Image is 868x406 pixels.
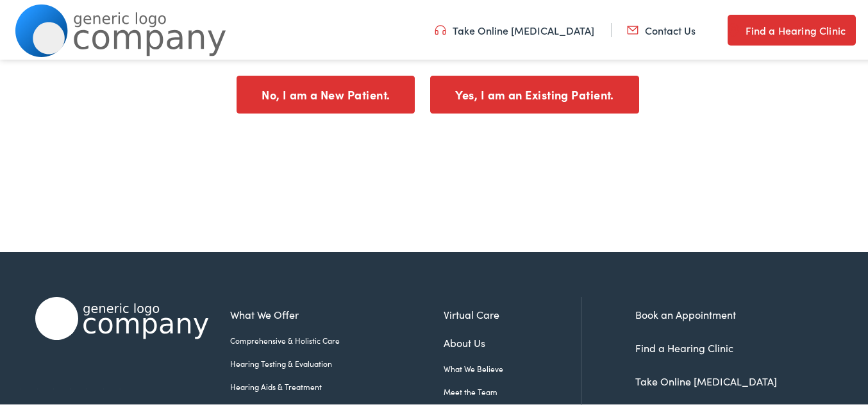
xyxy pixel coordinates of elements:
[430,74,639,112] button: Yes, I am an Existing Patient.
[635,339,733,353] a: Find a Hearing Clinic
[435,21,446,35] img: utility icon
[230,379,444,391] a: Hearing Aids & Treatment
[230,333,444,344] a: Comprehensive & Holistic Care
[635,372,777,386] a: Take Online [MEDICAL_DATA]
[230,356,444,368] a: Hearing Testing & Evaluation
[728,21,739,36] img: utility icon
[444,305,581,320] a: Virtual Care
[237,74,415,112] button: No, I am a New Patient.
[627,21,638,35] img: utility icon
[635,305,736,319] a: Book an Appointment
[435,21,594,35] a: Take Online [MEDICAL_DATA]
[728,13,856,44] a: Find a Hearing Clinic
[35,295,208,338] img: Alpaca Audiology
[627,21,696,35] a: Contact Us
[444,361,581,373] a: What We Believe
[444,333,581,348] a: About Us
[230,305,444,320] a: What We Offer
[444,384,581,396] a: Meet the Team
